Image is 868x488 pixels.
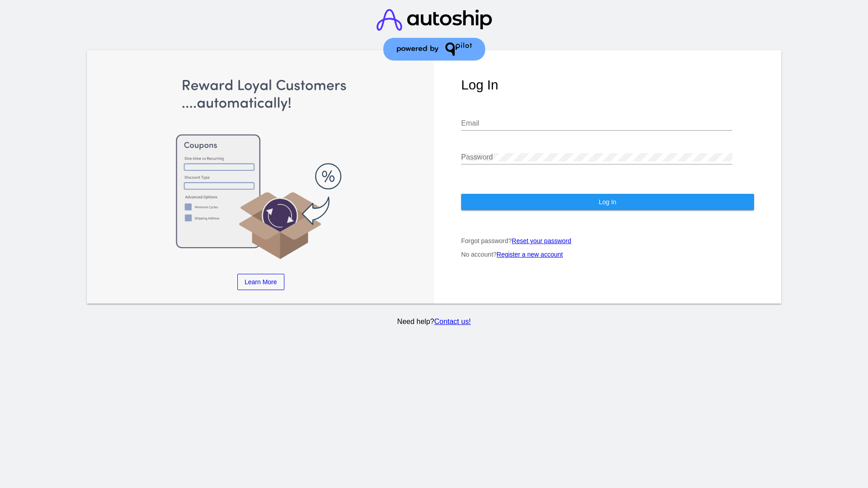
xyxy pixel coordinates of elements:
[114,77,407,260] img: Apply Coupons Automatically to Scheduled Orders with QPilot
[461,119,732,127] input: Email
[512,237,571,244] a: Reset your password
[461,194,754,210] button: Log In
[461,237,754,244] p: Forgot password?
[85,318,783,326] p: Need help?
[461,251,754,258] p: No account?
[599,198,616,206] span: Log In
[497,251,563,258] a: Register a new account
[461,77,754,93] h1: Log In
[237,274,284,290] a: Learn More
[434,318,471,325] a: Contact us!
[245,278,277,286] span: Learn More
